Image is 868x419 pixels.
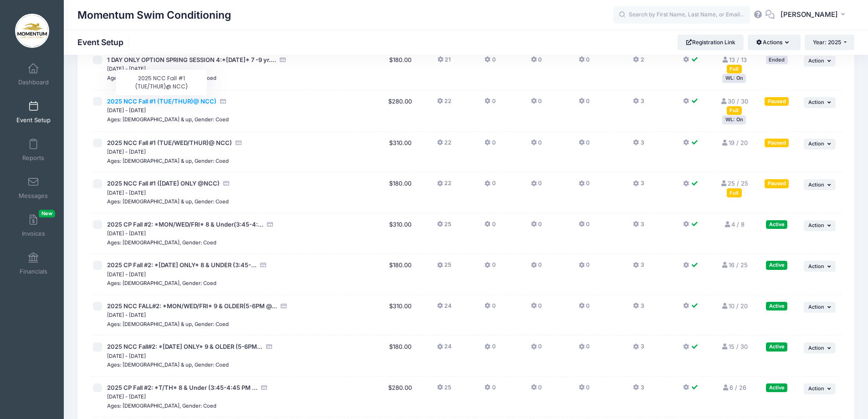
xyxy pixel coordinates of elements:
span: Invoices [22,230,45,238]
a: Financials [12,248,55,279]
i: Accepting Credit Card Payments [260,262,267,268]
span: 2025 NCC Fall #1 (TUE/WED/THUR)@ NCC) [107,139,232,146]
button: Action [804,302,836,313]
button: 21 [437,56,451,69]
i: Accepting Credit Card Payments [266,344,273,350]
a: 4 / 8 [724,221,745,228]
div: Paused [765,139,789,147]
button: 0 [484,342,495,356]
button: 0 [579,383,590,397]
td: $180.00 [382,49,419,90]
small: [DATE] - [DATE] [107,230,146,237]
button: 22 [437,179,452,192]
span: Action [808,345,824,351]
i: Accepting Credit Card Payments [267,222,274,228]
small: Ages: [DEMOGRAPHIC_DATA] & up, Gender: Coed [107,158,229,164]
i: Accepting Credit Card Payments [280,303,288,309]
small: [DATE] - [DATE] [107,66,146,72]
span: 2025 NCC Fall #1 (TUE/THUR)@ NCC) [107,98,216,105]
span: Action [808,99,824,105]
div: Paused [765,179,789,188]
button: 0 [484,97,495,110]
button: Year: 2025 [805,35,854,50]
a: 25 / 25 Full [720,180,748,196]
button: 0 [579,261,590,274]
small: [DATE] - [DATE] [107,271,146,278]
small: [DATE] - [DATE] [107,353,146,359]
td: $310.00 [382,132,419,173]
span: Financials [20,268,47,275]
td: $310.00 [382,295,419,336]
span: New [39,210,55,217]
span: 2025 NCC FALL#2: *MON/WED/FRI* 9 & OLDER(5-6PM @... [107,302,277,310]
button: Action [804,97,836,108]
small: Ages: [DEMOGRAPHIC_DATA] & up, Gender: Coed [107,321,229,327]
button: 3 [633,220,644,233]
a: 15 / 30 [721,343,747,350]
button: Action [804,383,836,394]
span: Event Setup [16,116,51,124]
button: Action [804,342,836,353]
div: Full [727,65,742,73]
div: Full [727,106,742,115]
span: Action [808,304,824,310]
td: $310.00 [382,213,419,254]
span: Dashboard [18,78,49,86]
button: 0 [531,342,542,356]
a: 16 / 25 [721,261,747,269]
small: [DATE] - [DATE] [107,107,146,114]
td: $180.00 [382,172,419,213]
button: 0 [579,139,590,152]
button: 2 [633,56,644,69]
button: 3 [633,139,644,152]
span: 2025 CP Fall #2: *[DATE] ONLY* 8 & UNDER (3:45-... [107,261,257,269]
span: 2025 CP Fall #2: *MON/WED/FRI* 8 & Under(3:45-4:... [107,221,263,228]
button: 0 [531,179,542,192]
button: 0 [531,261,542,274]
span: [PERSON_NAME] [781,10,838,20]
span: 2025 CP Fall #2: *T/TH* 8 & Under (3:45-4:45 PM ... [107,384,257,391]
button: 0 [531,383,542,397]
button: 0 [531,302,542,315]
button: 0 [484,139,495,152]
button: 0 [579,342,590,356]
small: [DATE] - [DATE] [107,190,146,196]
small: Ages: [DEMOGRAPHIC_DATA], Gender: Coed [107,75,216,81]
small: Ages: [DEMOGRAPHIC_DATA], Gender: Coed [107,239,216,246]
i: Accepting Credit Card Payments [223,181,230,186]
input: Search by First Name, Last Name, or Email... [613,6,750,24]
button: 0 [579,97,590,110]
button: Actions [748,35,800,50]
div: Paused [765,97,789,106]
div: Active [766,383,787,392]
div: Active [766,220,787,229]
button: 3 [633,342,644,356]
div: Active [766,261,787,269]
span: 1 DAY ONLY OPTION SPRING SESSION 4:*[DATE]* 7 -9 yr.... [107,56,276,63]
a: InvoicesNew [12,210,55,242]
button: Action [804,261,836,272]
img: Momentum Swim Conditioning [15,14,49,48]
div: Active [766,302,787,310]
i: Accepting Credit Card Payments [279,57,287,63]
td: $180.00 [382,336,419,377]
button: 0 [579,302,590,315]
a: 6 / 26 [722,384,746,391]
span: Action [808,263,824,269]
button: 3 [633,97,644,110]
button: 0 [531,220,542,233]
a: Registration Link [678,35,744,50]
button: 25 [437,261,451,274]
small: Ages: [DEMOGRAPHIC_DATA] & up, Gender: Coed [107,198,229,205]
a: 13 / 13 Full [722,56,747,72]
span: Year: 2025 [813,39,841,46]
button: Action [804,179,836,190]
a: 30 / 30 Full [720,98,748,114]
a: 19 / 20 [721,139,747,146]
a: Reports [12,134,55,166]
span: Action [808,222,824,228]
small: [DATE] - [DATE] [107,312,146,318]
button: 0 [484,383,495,397]
button: 22 [437,97,452,110]
button: 24 [437,302,452,315]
